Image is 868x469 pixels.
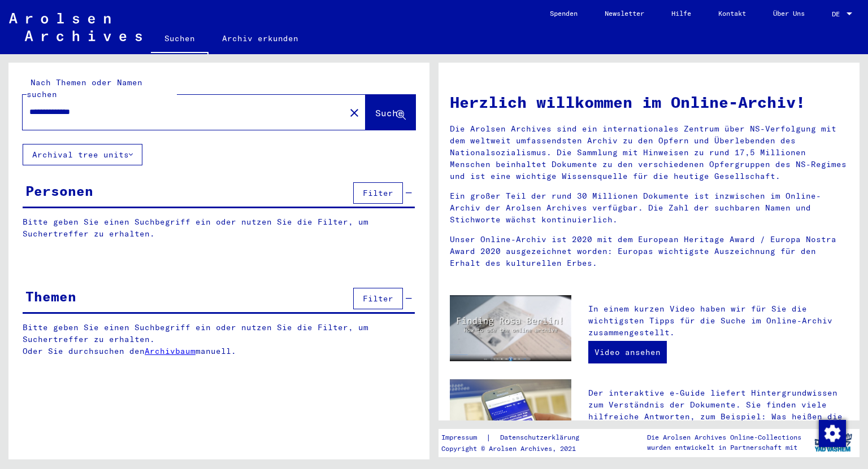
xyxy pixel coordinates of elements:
span: Filter [363,188,393,198]
p: Der interaktive e-Guide liefert Hintergrundwissen zum Verständnis der Dokumente. Sie finden viele... [588,387,848,446]
p: Ein großer Teil der rund 30 Millionen Dokumente ist inzwischen im Online-Archiv der Arolsen Archi... [450,190,848,226]
p: Bitte geben Sie einen Suchbegriff ein oder nutzen Sie die Filter, um Suchertreffer zu erhalten. O... [23,322,415,357]
img: eguide.jpg [450,379,571,461]
div: Personen [25,181,93,201]
button: Suche [366,95,415,130]
p: Copyright © Arolsen Archives, 2021 [441,444,593,454]
button: Filter [353,182,403,204]
button: Clear [343,101,366,124]
a: Video ansehen [588,341,667,363]
img: Arolsen_neg.svg [9,13,142,41]
span: DE [832,10,844,18]
p: Die Arolsen Archives Online-Collections [647,432,801,442]
img: Zustimmung ändern [819,420,846,447]
button: Filter [353,288,403,309]
a: Archiv erkunden [209,25,312,52]
mat-icon: close [348,106,361,120]
div: | [441,432,593,444]
img: video.jpg [450,295,571,361]
h1: Herzlich willkommen im Online-Archiv! [450,90,848,114]
div: Themen [25,286,76,306]
mat-label: Nach Themen oder Namen suchen [27,77,142,99]
a: Impressum [441,432,486,444]
p: In einem kurzen Video haben wir für Sie die wichtigsten Tipps für die Suche im Online-Archiv zusa... [588,303,848,339]
a: Archivbaum [145,346,196,356]
div: Zustimmung ändern [818,419,845,446]
a: Suchen [151,25,209,54]
p: Bitte geben Sie einen Suchbegriff ein oder nutzen Sie die Filter, um Suchertreffer zu erhalten. [23,216,415,240]
p: Unser Online-Archiv ist 2020 mit dem European Heritage Award / Europa Nostra Award 2020 ausgezeic... [450,234,848,269]
span: Suche [375,107,403,119]
p: wurden entwickelt in Partnerschaft mit [647,442,801,453]
a: Datenschutzerklärung [491,432,593,444]
button: Archival tree units [23,144,142,165]
p: Die Arolsen Archives sind ein internationales Zentrum über NS-Verfolgung mit dem weltweit umfasse... [450,123,848,182]
img: yv_logo.png [812,428,854,457]
span: Filter [363,293,393,304]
